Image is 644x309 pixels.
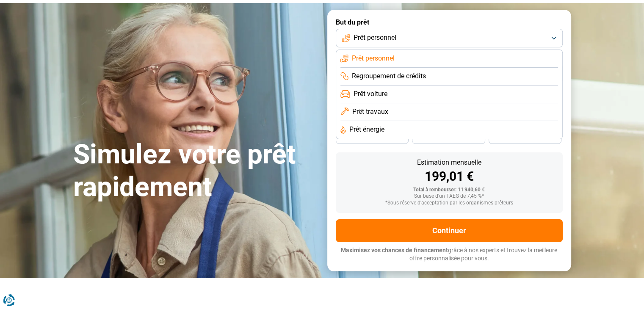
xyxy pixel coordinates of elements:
div: Estimation mensuelle [343,159,556,166]
span: Prêt personnel [352,54,395,63]
span: 30 mois [439,135,458,140]
button: Prêt personnel [336,29,563,47]
p: grâce à nos experts et trouvez la meilleure offre personnalisée pour vous. [336,246,563,263]
div: Sur base d'un TAEG de 7,45 %* [343,193,556,199]
label: But du prêt [336,18,563,26]
span: Prêt voiture [354,89,387,99]
span: Prêt travaux [352,107,388,116]
div: *Sous réserve d'acceptation par les organismes prêteurs [343,200,556,206]
span: 36 mois [363,135,381,140]
span: Regroupement de crédits [352,72,426,81]
span: Prêt personnel [354,33,396,42]
div: 199,01 € [343,170,556,183]
button: Continuer [336,219,563,242]
span: Maximisez vos chances de financement [341,247,448,254]
span: 24 mois [516,135,534,140]
h1: Simulez votre prêt rapidement [73,138,317,204]
div: Total à rembourser: 11 940,60 € [343,187,556,193]
span: Prêt énergie [349,125,384,134]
